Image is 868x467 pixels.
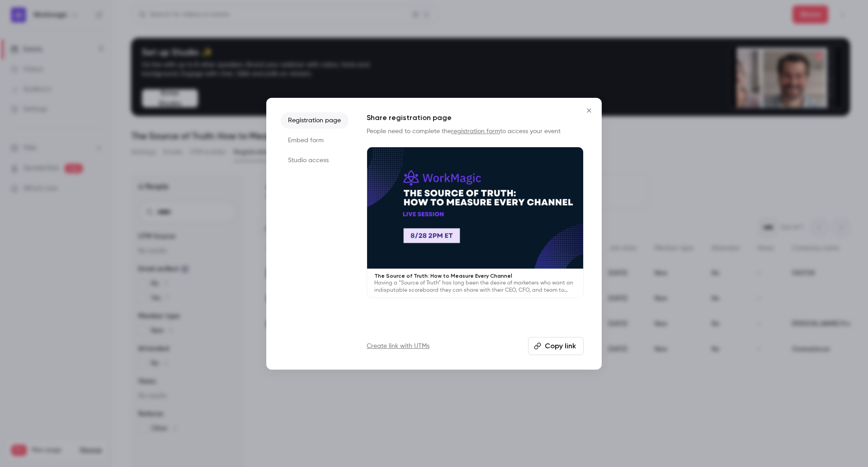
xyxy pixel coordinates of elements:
a: Create link with UTMs [367,342,429,351]
li: Embed form [281,132,349,149]
h1: Share registration page [367,112,584,123]
a: The Source of Truth: How to Measure Every ChannelHaving a “Source of Truth” has long been the des... [367,147,584,298]
li: Registration page [281,112,349,129]
button: Copy link [528,337,584,355]
p: The Source of Truth: How to Measure Every Channel [374,272,576,279]
button: Close [580,101,598,120]
p: Having a “Source of Truth” has long been the desire of marketers who want an indisputable scorebo... [374,279,576,294]
p: People need to complete the to access your event [367,127,584,136]
a: registration form [451,128,500,135]
li: Studio access [281,152,349,169]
